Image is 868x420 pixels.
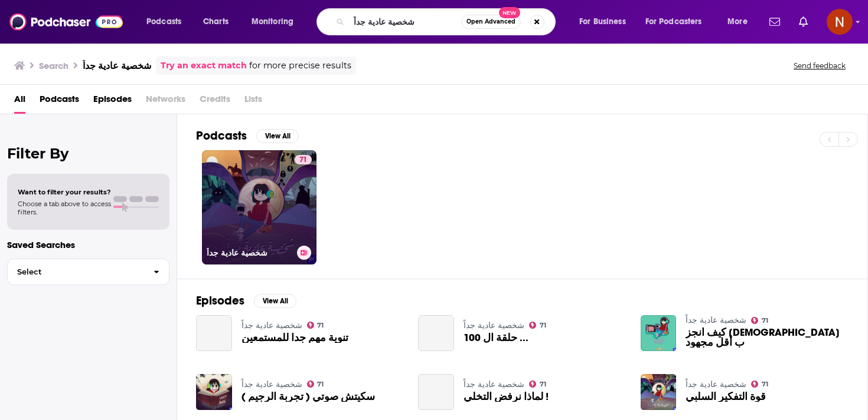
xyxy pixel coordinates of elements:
[244,90,262,114] span: Lists
[751,381,768,388] a: 71
[464,379,524,389] a: شخصية عادية جداً
[827,9,853,35] button: Show profile menu
[529,322,546,329] a: 71
[200,90,230,114] span: Credits
[299,154,307,166] span: 71
[464,320,524,330] a: شخصية عادية جداً
[765,12,785,32] a: Show notifications dropdown
[307,322,324,329] a: 71
[161,59,247,72] a: Try an exact match
[579,14,626,30] span: For Business
[317,323,324,328] span: 71
[203,14,229,30] span: Charts
[146,14,181,30] span: Podcasts
[207,248,292,258] h3: شخصية عادية جداً
[686,328,849,348] a: كيف أنجز المهام ب أقل مجهود
[196,128,247,143] h2: Podcasts
[7,239,169,250] p: Saved Searches
[18,200,111,216] span: Choose a tab above to access filters.
[93,90,132,114] a: Episodes
[202,150,316,264] a: 71شخصية عادية جداً
[196,128,299,143] a: PodcastsView All
[243,12,309,31] button: open menu
[242,320,302,330] a: شخصية عادية جداً
[7,145,169,162] h2: Filter By
[719,12,762,31] button: open menu
[499,7,520,18] span: New
[466,19,515,25] span: Open Advanced
[40,90,79,114] a: Podcasts
[317,382,324,387] span: 71
[641,374,677,410] img: قوة التفكير السلبي
[249,59,351,72] span: for more precise results
[8,268,144,276] span: Select
[464,333,528,343] a: حلقة ال 100 ...
[762,318,768,323] span: 71
[254,294,296,308] button: View All
[464,392,549,402] a: لماذا نرفض التخلي !
[242,333,348,343] a: تنوية مهم جداً للمستمعين
[295,155,312,164] a: 71
[195,12,236,31] a: Charts
[146,90,185,114] span: Networks
[9,11,123,33] img: Podchaser - Follow, Share and Rate Podcasts
[83,60,151,71] h3: شخصية عادية جداً
[686,379,746,389] a: شخصية عادية جداً
[39,60,68,71] h3: Search
[14,90,25,114] a: All
[242,392,375,402] a: سكيتش صوتي ( تجربة الرجيم )
[138,12,197,31] button: open menu
[196,293,244,308] h2: Episodes
[242,379,302,389] a: شخصية عادية جداً
[686,315,746,325] a: شخصية عادية جداً
[349,12,461,31] input: Search podcasts, credits, & more...
[7,259,169,285] button: Select
[418,315,454,351] a: حلقة ال 100 ...
[461,15,521,29] button: Open AdvancedNew
[256,129,299,143] button: View All
[641,315,677,351] img: كيف أنجز المهام ب أقل مجهود
[529,381,546,388] a: 71
[571,12,641,31] button: open menu
[328,8,567,35] div: Search podcasts, credits, & more...
[790,61,849,71] button: Send feedback
[827,9,853,35] img: User Profile
[540,323,546,328] span: 71
[686,392,766,402] a: قوة التفكير السلبي
[252,14,293,30] span: Monitoring
[18,188,111,196] span: Want to filter your results?
[827,9,853,35] span: Logged in as AdelNBM
[686,328,849,348] span: كيف أنجز [DEMOGRAPHIC_DATA] ب أقل مجهود
[196,374,232,410] img: سكيتش صوتي ( تجربة الرجيم )
[727,14,748,30] span: More
[645,14,702,30] span: For Podcasters
[307,381,324,388] a: 71
[794,12,812,32] a: Show notifications dropdown
[196,315,232,351] a: تنوية مهم جداً للمستمعين
[751,317,768,324] a: 71
[196,293,296,308] a: EpisodesView All
[418,374,454,410] a: لماذا نرفض التخلي !
[540,382,546,387] span: 71
[762,382,768,387] span: 71
[638,12,719,31] button: open menu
